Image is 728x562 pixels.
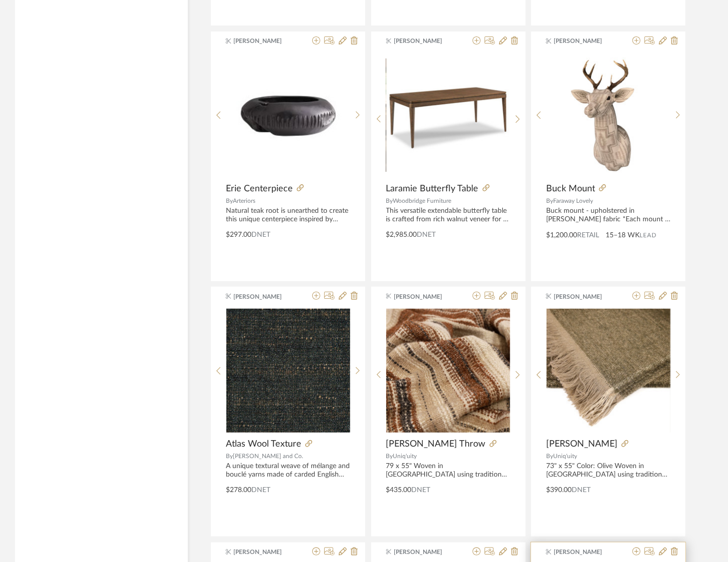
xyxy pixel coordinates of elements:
span: Retail [577,232,599,239]
div: A unique textural weave of mélange and bouclé yarns made of carded English wool creates a fabric ... [226,462,350,479]
span: $2,985.00 [386,231,417,238]
span: DNET [572,487,591,494]
span: [PERSON_NAME] [546,439,618,450]
div: 0 [386,308,510,433]
div: 0 [547,308,671,433]
span: Laramie Butterfly Table [386,183,479,194]
span: $278.00 [226,487,251,494]
div: Natural teak root is unearthed to create this unique centerpiece inspired by bowls found in [GEOG... [226,207,350,224]
span: Erie Centerpiece [226,183,293,194]
span: $1,200.00 [546,232,577,239]
img: Nash [547,309,671,433]
span: [PERSON_NAME] [394,548,457,557]
span: Arteriors [233,198,255,204]
span: [PERSON_NAME] [394,36,457,45]
span: [PERSON_NAME] and Co. [233,453,303,459]
span: [PERSON_NAME] [234,292,297,301]
span: By [546,198,553,204]
span: [PERSON_NAME] Throw [386,439,486,450]
span: $435.00 [386,487,412,494]
span: 15–18 WK [606,230,640,241]
span: Buck Mount [546,183,595,194]
span: [PERSON_NAME] [554,36,617,45]
span: Lead [640,232,657,239]
span: DNET [251,487,270,494]
img: Laramie Butterfly Table [386,53,510,177]
span: DNET [412,487,431,494]
span: [PERSON_NAME] [554,292,617,301]
div: 73" x 55" Color: Olive Woven in [GEOGRAPHIC_DATA] using traditional weaving techniques, [PERSON_N... [546,462,671,479]
img: Buck Mount [547,53,671,177]
span: Atlas Wool Texture [226,439,301,450]
span: Uniq'uity [393,453,417,459]
div: Buck mount - upholstered in [PERSON_NAME] fabric *Each mount is handmade and antlers used are uni... [546,207,671,224]
span: By [546,453,553,459]
span: By [226,453,233,459]
span: Uniq'uity [553,453,577,459]
span: By [386,453,393,459]
span: [PERSON_NAME] [234,548,297,557]
img: Erie Centerpiece [226,53,350,177]
span: Faraway Lovely [553,198,593,204]
div: This versatile extendable butterfly table is crafted from rich walnut veneer for a timeless and e... [386,207,511,224]
span: [PERSON_NAME] [394,292,457,301]
div: 79 x 55" Woven in [GEOGRAPHIC_DATA] using traditional weaving techniques, [PERSON_NAME] combines ... [386,462,511,479]
img: Nagy Throw [386,309,510,433]
span: DNET [251,231,270,238]
span: $297.00 [226,231,251,238]
span: Woodbridge Furniture [393,198,452,204]
span: [PERSON_NAME] [234,36,297,45]
span: [PERSON_NAME] [554,548,617,557]
img: Atlas Wool Texture [226,309,350,433]
span: $390.00 [546,487,572,494]
span: DNET [417,231,436,238]
span: By [226,198,233,204]
span: By [386,198,393,204]
div: 0 [386,53,510,178]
